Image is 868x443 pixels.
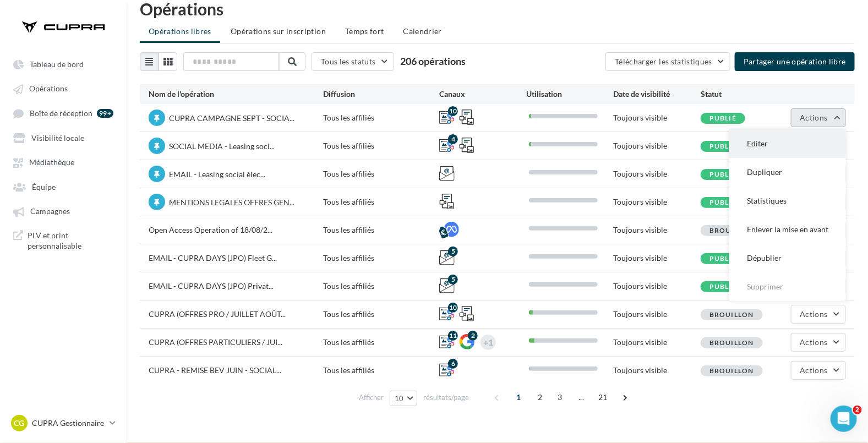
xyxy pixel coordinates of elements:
[615,57,712,66] span: Télécharger les statistiques
[7,128,120,147] a: Visibilité locale
[323,168,439,179] div: Tous les affiliés
[800,365,828,375] span: Actions
[323,337,439,348] div: Tous les affiliés
[169,169,265,179] span: EMAIL - Leasing social élec...
[729,187,846,215] button: Statistiques
[390,391,418,406] button: 10
[30,207,70,216] span: Campagnes
[526,89,613,100] div: Utilisation
[9,413,118,434] a: CG CUPRA Gestionnaire
[709,282,736,291] span: Publié
[729,158,846,187] button: Dupliquer
[423,392,469,403] span: résultats/page
[531,389,549,406] span: 2
[448,331,458,341] div: 11
[169,141,275,151] span: SOCIAL MEDIA - Leasing soci...
[149,89,323,100] div: Nom de l'opération
[594,389,612,406] span: 21
[791,305,846,324] button: Actions
[7,177,120,196] a: Équipe
[709,310,754,319] span: Brouillon
[321,57,376,66] span: Tous les statuts
[345,26,384,36] span: Temps fort
[709,226,754,234] span: Brouillon
[448,247,458,256] div: 5
[800,309,828,319] span: Actions
[149,309,286,319] span: CUPRA (OFFRES PRO / JUILLET AOÛT...
[30,108,92,118] span: Boîte de réception
[323,309,439,320] div: Tous les affiliés
[729,129,846,158] button: Editer
[312,52,394,71] button: Tous les statuts
[149,225,272,234] span: Open Access Operation of 18/08/2...
[483,335,493,350] div: +1
[323,112,439,123] div: Tous les affiliés
[7,226,120,256] a: PLV et print personnalisable
[614,140,701,151] div: Toujours visible
[323,225,439,236] div: Tous les affiliés
[97,109,113,118] div: 99+
[395,394,404,403] span: 10
[729,215,846,244] button: Enlever la mise en avant
[614,89,701,100] div: Date de visibilité
[709,254,736,262] span: Publié
[572,389,590,406] span: ...
[614,196,701,207] div: Toujours visible
[14,418,25,429] span: CG
[32,182,56,192] span: Équipe
[605,52,730,71] button: Télécharger les statistiques
[403,26,443,36] span: Calendrier
[7,78,120,98] a: Opérations
[791,361,846,380] button: Actions
[614,225,701,236] div: Toujours visible
[29,158,74,167] span: Médiathèque
[448,134,458,144] div: 4
[28,230,113,251] span: PLV et print personnalisable
[7,54,120,74] a: Tableau de bord
[729,244,846,272] button: Dépublier
[709,367,754,375] span: Brouillon
[149,365,281,375] span: CUPRA - REMISE BEV JUIN - SOCIAL...
[614,168,701,179] div: Toujours visible
[468,331,478,341] div: 2
[359,392,384,403] span: Afficher
[7,103,120,123] a: Boîte de réception 99+
[32,418,105,429] p: CUPRA Gestionnaire
[439,89,526,100] div: Canaux
[709,142,736,150] span: Publié
[791,108,846,127] button: Actions
[323,253,439,264] div: Tous les affiliés
[551,389,569,406] span: 3
[448,275,458,285] div: 5
[149,337,282,347] span: CUPRA (OFFRES PARTICULIERS / JUI...
[323,281,439,292] div: Tous les affiliés
[30,59,84,69] span: Tableau de bord
[709,114,736,122] span: Publié
[800,337,828,347] span: Actions
[323,140,439,151] div: Tous les affiliés
[448,303,458,313] div: 10
[709,338,754,347] span: Brouillon
[510,389,527,406] span: 1
[323,196,439,207] div: Tous les affiliés
[231,26,326,36] span: Opérations sur inscription
[853,406,862,414] span: 2
[800,113,828,122] span: Actions
[149,253,277,262] span: EMAIL - CUPRA DAYS (JPO) Fleet G...
[614,112,701,123] div: Toujours visible
[614,365,701,376] div: Toujours visible
[7,201,120,221] a: Campagnes
[791,333,846,352] button: Actions
[140,1,855,17] div: Opérations
[701,89,788,100] div: Statut
[31,133,84,143] span: Visibilité locale
[614,337,701,348] div: Toujours visible
[149,281,274,291] span: EMAIL - CUPRA DAYS (JPO) Privat...
[169,198,294,207] span: MENTIONS LEGALES OFFRES GEN...
[709,170,736,178] span: Publié
[614,281,701,292] div: Toujours visible
[323,89,439,100] div: Diffusion
[614,309,701,320] div: Toujours visible
[448,359,458,369] div: 6
[169,113,294,123] span: CUPRA CAMPAGNE SEPT - SOCIA...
